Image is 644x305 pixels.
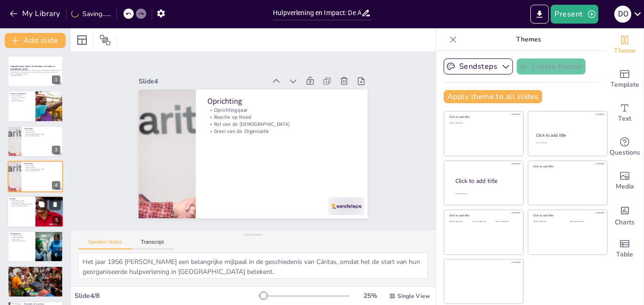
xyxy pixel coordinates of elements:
div: Add charts and graphs [606,198,644,232]
span: Table [616,249,633,260]
div: Click to add text [449,221,471,223]
p: Generated with [URL] [10,75,60,77]
div: 6 [8,231,63,262]
div: Click to add text [495,221,517,223]
p: Impact van Hulp [10,275,60,277]
span: Template [611,80,639,90]
p: Missie en Visie [10,98,33,100]
p: Oorsprong van de Naam [10,97,33,99]
div: 4 [8,161,63,192]
strong: Hulpverlening en Impact: De Activiteiten van Cáritas in [GEOGRAPHIC_DATA] [10,66,55,71]
div: Click to add text [536,142,598,144]
div: Click to add title [449,115,517,119]
p: Specifieke Behoeften [10,237,33,239]
button: D O [614,5,631,24]
div: Click to add text [570,221,600,223]
div: Slide 4 [171,36,291,96]
p: [PERSON_NAME] [10,268,60,271]
div: Click to add body [455,192,515,195]
div: Click to add text [533,221,563,223]
div: 7 [52,286,60,295]
p: Groei van de Organisatie [24,135,60,137]
div: Click to add title [533,165,601,168]
p: Deze presentatie behandelt de naam, oprichting, doelen, doelgroepen, werkgebied, soorten hulp, fi... [10,70,60,75]
p: Groei van de Organisatie [24,170,60,172]
p: Rol van de [DEMOGRAPHIC_DATA] [24,168,60,170]
div: Layout [74,33,90,48]
p: Naam en Betekenis [10,92,33,95]
div: 1 [52,75,60,84]
button: Add slide [5,33,66,48]
div: Click to add title [455,177,516,185]
p: Combinatie van Hulp [10,273,60,275]
div: 5 [7,196,64,228]
p: Oprichting [225,81,365,151]
p: Doelen [10,197,33,200]
p: Verbondenheid van [PERSON_NAME] [10,203,33,205]
span: Questions [610,148,640,158]
div: 2 [8,91,63,122]
p: Structurele Hulp [10,272,60,274]
button: Apply theme to all slides [444,90,542,103]
div: Add text boxes [606,96,644,130]
div: Add ready made slides [606,62,644,96]
p: Kwetsbare Groepen [10,235,33,237]
div: Click to add title [533,214,601,217]
button: Transcript [132,239,173,249]
div: 3 [52,146,60,154]
p: Lange Termijn Doelen [10,201,33,203]
p: Naam en Betekenis [10,95,33,97]
button: Duplicate Slide [36,198,47,210]
p: Groei van de Organisatie [214,110,352,177]
textarea: Het jaar 1956 [PERSON_NAME] een belangrijke mijlpaal in de geschiedenis van Cáritas, omdat het de... [78,253,428,279]
p: Impact van de Naam [10,100,33,102]
p: Rol van de [DEMOGRAPHIC_DATA] [216,104,355,171]
span: Charts [615,217,635,228]
div: Click to add title [536,132,599,138]
div: D O [614,6,631,23]
p: Oprichtingsjaar [24,130,60,132]
div: 6 [52,251,60,259]
p: Oprichtingsjaar [24,165,60,167]
p: Impact op de Samenleving [10,240,33,242]
button: Create theme [517,58,586,74]
p: Doelgroepen [10,232,33,235]
button: Delete Slide [50,198,61,210]
button: Sendsteps [444,58,513,74]
div: Click to add text [472,221,494,223]
button: My Library [7,6,64,21]
button: Present [551,5,598,24]
div: Click to add title [449,214,517,217]
p: Reactie op Nood [24,167,60,169]
div: 2 [52,111,60,119]
div: 1 [8,56,63,87]
p: Korte [PERSON_NAME] [10,200,33,202]
p: Impact van [PERSON_NAME] [10,205,33,207]
div: Slide 4 / 8 [74,291,259,300]
div: 7 [8,266,63,297]
p: Themes [461,28,596,51]
p: Noodhulp [10,270,60,272]
input: Insert title [273,6,361,20]
div: Get real-time input from your audience [606,130,644,164]
span: Single View [397,292,430,300]
span: Theme [614,46,636,56]
div: 3 [8,126,63,157]
div: 5 [52,216,61,224]
p: Reactie op Nood [24,132,60,133]
p: Empowerment [10,239,33,240]
div: Click to add text [449,122,517,124]
span: Text [618,114,631,124]
button: Speaker Notes [78,239,132,249]
p: Oprichtingsjaar [223,91,361,158]
div: 25 % [359,291,381,300]
div: Saving...... [71,9,111,18]
button: Export to PowerPoint [530,5,549,24]
p: Oprichting [24,162,60,165]
p: Oprichting [24,127,60,130]
div: 4 [52,181,60,190]
div: Add a table [606,232,644,266]
div: Change the overall theme [606,28,644,62]
span: Position [99,34,111,46]
p: Reactie op Nood [220,97,358,164]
